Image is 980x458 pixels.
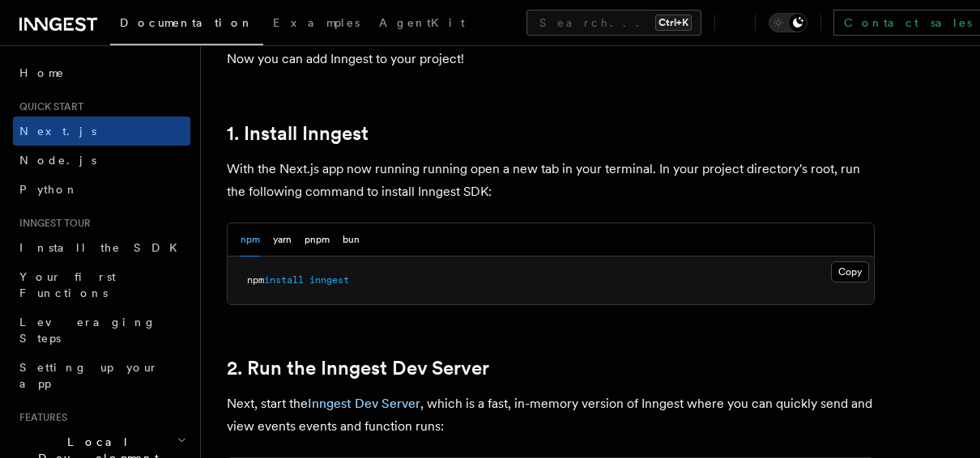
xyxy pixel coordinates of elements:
[309,274,349,286] span: inngest
[264,274,304,286] span: install
[343,223,360,257] button: bun
[19,125,96,138] span: Next.js
[110,5,263,45] a: Documentation
[19,270,116,299] span: Your first Functions
[13,262,190,307] a: Your first Functions
[13,411,67,424] span: Features
[13,175,190,204] a: Python
[526,10,701,36] button: Search...Ctrl+K
[13,307,190,353] a: Leveraging Steps
[263,5,369,44] a: Examples
[305,223,330,257] button: pnpm
[831,261,869,282] button: Copy
[13,217,91,230] span: Inngest tour
[227,392,875,438] p: Next, start the , which is a fast, in-memory version of Inngest where you can quickly send and vi...
[19,361,159,390] span: Setting up your app
[19,65,65,81] span: Home
[369,5,475,44] a: AgentKit
[13,117,190,146] a: Next.js
[13,58,190,87] a: Home
[19,241,187,254] span: Install the SDK
[120,16,254,29] span: Documentation
[19,183,79,196] span: Python
[227,357,489,380] a: 2. Run the Inngest Dev Server
[227,158,875,203] p: With the Next.js app now running running open a new tab in your terminal. In your project directo...
[308,396,420,411] a: Inngest Dev Server
[19,154,96,167] span: Node.js
[273,16,360,29] span: Examples
[247,274,264,286] span: npm
[13,353,190,398] a: Setting up your app
[273,223,292,257] button: yarn
[13,233,190,262] a: Install the SDK
[655,15,692,31] kbd: Ctrl+K
[769,13,807,32] button: Toggle dark mode
[19,316,156,345] span: Leveraging Steps
[241,223,260,257] button: npm
[227,122,369,145] a: 1. Install Inngest
[379,16,465,29] span: AgentKit
[13,100,83,113] span: Quick start
[13,146,190,175] a: Node.js
[227,48,875,70] p: Now you can add Inngest to your project!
